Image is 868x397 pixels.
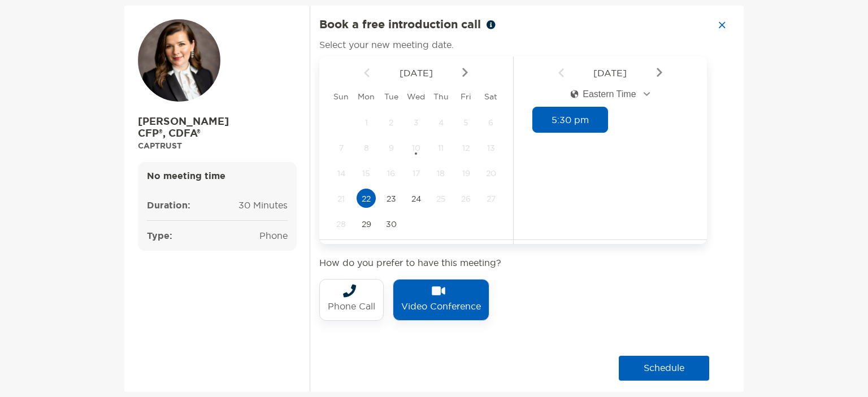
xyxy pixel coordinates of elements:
[406,194,426,204] span: 24
[138,128,297,139] span: CFP®, CDFA®
[332,219,351,229] span: 28
[138,116,297,128] span: [PERSON_NAME]
[558,68,564,77] img: Arrow icon
[481,117,501,128] span: 6
[138,116,297,139] a: [PERSON_NAME]CFP®, CDFA®
[381,219,401,229] span: 30
[357,117,376,128] span: 1
[381,194,401,204] span: 23
[431,143,450,153] span: 11
[319,19,496,32] h4: Book a free introduction call
[332,143,351,153] span: 7
[238,199,288,211] span: 30 minutes
[481,194,501,204] span: 27
[372,67,460,78] span: [DATE]
[570,89,636,99] div: Eastern Time
[432,284,445,298] img: type-call
[332,168,351,178] span: 14
[381,143,401,153] span: 9
[462,68,468,77] img: Arrow icon
[147,171,288,181] h3: No meeting time
[457,117,476,128] span: 5
[566,67,654,78] span: [DATE]
[319,256,707,270] p: How do you prefer to have this meeting?
[381,168,401,178] span: 16
[457,194,476,204] span: 26
[259,230,288,241] span: phone
[379,91,403,102] div: Tue
[657,68,662,77] img: Arrow icon
[357,219,376,229] span: 29
[342,284,356,298] img: type-call
[431,168,450,178] span: 18
[328,298,375,316] p: Phone Call
[532,107,608,133] div: 5:30 pm
[481,143,501,153] span: 13
[431,117,450,128] span: 4
[357,168,376,178] span: 15
[147,199,190,211] b: Duration:
[619,356,709,381] button: Open schedule modal
[643,92,650,96] img: Open dropdown arrow
[487,20,496,29] img: Schedule information icon
[428,91,453,102] div: Thu
[381,117,401,128] span: 2
[319,38,454,52] p: Select your new meeting date.
[481,168,501,178] span: 20
[431,194,450,204] span: 25
[561,81,659,107] button: iconEastern Time
[570,90,578,98] img: icon
[147,230,172,242] b: Type:
[457,143,476,153] span: 12
[364,68,370,77] img: Arrow icon
[406,143,426,153] span: 10
[354,91,379,102] div: Mon
[357,143,376,153] span: 8
[406,168,426,178] span: 17
[479,91,504,102] div: Sat
[403,91,428,102] div: Wed
[329,91,354,102] div: Sun
[454,91,479,102] div: Fri
[401,298,481,316] p: Video Conference
[406,117,426,128] span: 3
[332,194,351,204] span: 21
[138,141,182,151] span: CAPTRUST
[457,168,476,178] span: 19
[357,194,376,204] span: 22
